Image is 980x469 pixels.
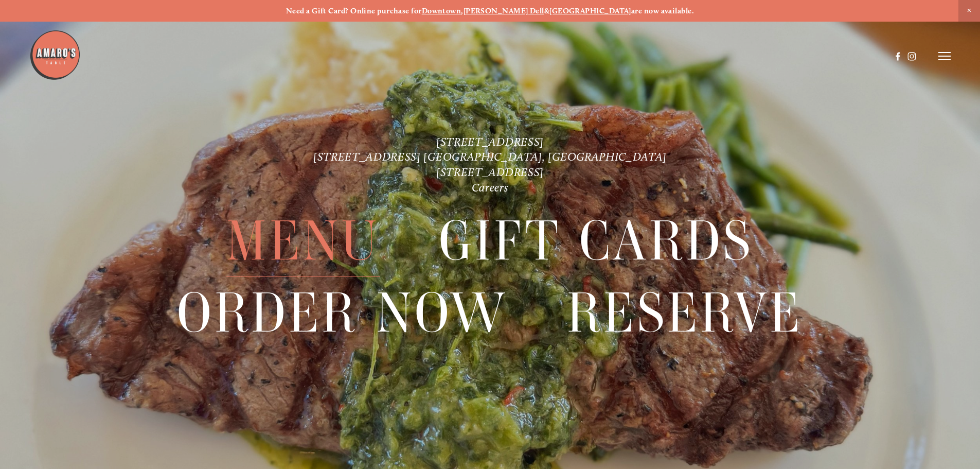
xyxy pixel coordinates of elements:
[422,6,461,15] a: Downtown
[286,6,422,15] strong: Need a Gift Card? Online purchase for
[567,277,803,348] a: Reserve
[464,6,544,15] a: [PERSON_NAME] Dell
[631,6,694,15] strong: are now available.
[177,277,508,348] a: Order Now
[313,150,667,164] a: [STREET_ADDRESS] [GEOGRAPHIC_DATA], [GEOGRAPHIC_DATA]
[29,29,81,81] img: Amaro's Table
[439,206,754,276] a: Gift Cards
[226,206,380,276] a: Menu
[567,277,803,349] span: Reserve
[461,6,463,15] strong: ,
[177,277,508,349] span: Order Now
[436,165,544,179] a: [STREET_ADDRESS]
[544,6,549,15] strong: &
[472,181,509,195] a: Careers
[436,135,544,149] a: [STREET_ADDRESS]
[549,6,631,15] a: [GEOGRAPHIC_DATA]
